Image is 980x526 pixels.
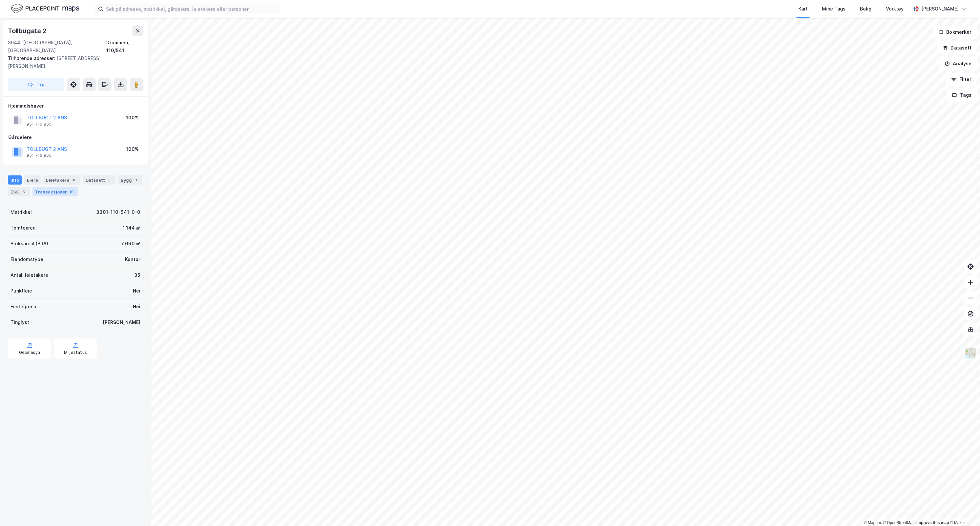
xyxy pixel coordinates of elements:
[937,41,977,54] button: Datasett
[27,122,51,127] div: 951 716 855
[106,39,143,54] div: Drammen, 110/541
[125,255,140,263] div: Kontor
[10,271,48,279] div: Antall leietakere
[32,187,78,196] div: Transaksjoner
[121,240,140,248] div: 7 690 ㎡
[10,208,32,216] div: Matrikkel
[64,350,87,355] div: Miljøstatus
[947,495,980,526] div: Kontrollprogram for chat
[8,133,143,141] div: Gårdeiere
[939,57,977,70] button: Analyse
[83,175,115,185] div: Datasett
[10,240,48,248] div: Bruksareal (BRA)
[8,54,138,70] div: [STREET_ADDRESS][PERSON_NAME]
[946,73,977,86] button: Filter
[8,187,30,196] div: ESG
[96,208,140,216] div: 3301-110-541-0-0
[883,520,915,525] a: OpenStreetMap
[106,177,113,183] div: 3
[123,224,140,232] div: 1 144 ㎡
[8,175,22,185] div: Info
[922,5,959,13] div: [PERSON_NAME]
[126,114,139,122] div: 100%
[27,153,51,158] div: 951 716 855
[8,55,56,61] span: Tilhørende adresser:
[10,224,37,232] div: Tomteareal
[103,318,140,326] div: [PERSON_NAME]
[10,303,36,311] div: Festegrunn
[8,26,48,36] div: Tollbugata 2
[103,4,278,14] input: Søk på adresse, matrikkel, gårdeiere, leietakere eller personer
[8,39,106,54] div: 3044, [GEOGRAPHIC_DATA], [GEOGRAPHIC_DATA]
[8,78,64,91] button: Tag
[19,350,40,355] div: Geoinnsyn
[118,175,142,185] div: Bygg
[10,255,43,263] div: Eiendomstype
[8,102,143,110] div: Hjemmelshaver
[71,177,78,183] div: 35
[947,495,980,526] iframe: Chat Widget
[24,175,41,185] div: Eiere
[10,318,29,326] div: Tinglyst
[126,145,139,153] div: 100%
[10,287,32,295] div: Punktleie
[10,3,79,14] img: logo.f888ab2527a4732fd821a326f86c7f29.svg
[860,5,872,13] div: Bolig
[822,5,846,13] div: Mine Tags
[886,5,904,13] div: Verktøy
[133,287,140,295] div: Nei
[21,189,27,195] div: 5
[134,271,140,279] div: 35
[799,5,808,13] div: Kart
[947,89,977,102] button: Tags
[68,189,75,195] div: 10
[43,175,80,185] div: Leietakere
[933,26,977,39] button: Bokmerker
[864,520,882,525] a: Mapbox
[917,520,949,525] a: Improve this map
[133,303,140,311] div: Nei
[965,347,977,359] img: Z
[133,177,140,183] div: 1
